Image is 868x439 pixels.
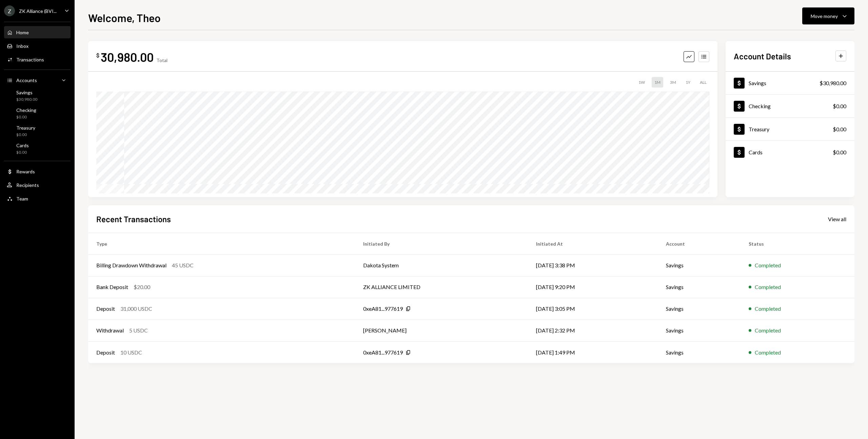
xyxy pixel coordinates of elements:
a: Cards$0.00 [726,141,854,164]
div: 1W [636,77,648,88]
th: Initiated By [355,233,528,254]
div: Recipients [16,182,39,188]
th: Type [88,233,355,254]
div: Team [16,196,28,202]
div: Bank Deposit [96,283,128,291]
div: 10 USDC [120,348,142,357]
div: $0.00 [833,102,846,110]
div: Deposit [96,305,115,313]
div: Withdrawal [96,326,124,335]
div: 5 USDC [129,326,148,335]
a: Inbox [4,40,71,52]
td: [DATE] 2:32 PM [528,320,658,341]
div: $ [96,52,99,59]
div: Savings [749,80,766,86]
div: Treasury [16,125,35,131]
div: 45 USDC [172,261,194,269]
div: Accounts [16,77,37,83]
div: View all [828,216,846,223]
div: Z [4,5,15,16]
td: Savings [658,341,741,363]
div: Cards [16,142,29,148]
div: $30,980.00 [820,79,846,87]
div: 0xeA81...977619 [363,348,403,357]
a: Home [4,26,71,38]
div: ZK Alliance (BVI... [19,8,57,14]
div: Completed [755,283,781,291]
div: $20.00 [134,283,150,291]
a: Treasury$0.00 [726,118,854,140]
a: Cards$0.00 [4,140,71,157]
div: Completed [755,348,781,357]
div: $30,980.00 [16,97,37,102]
button: Move money [802,7,854,24]
div: $0.00 [16,132,35,138]
div: 3M [667,77,679,88]
a: Transactions [4,53,71,65]
th: Account [658,233,741,254]
h2: Account Details [734,51,791,62]
th: Status [741,233,854,254]
div: ALL [697,77,709,88]
div: Checking [16,107,36,113]
td: [PERSON_NAME] [355,320,528,341]
div: 31,000 USDC [120,305,152,313]
td: Savings [658,276,741,298]
td: [DATE] 3:05 PM [528,298,658,320]
a: Team [4,192,71,205]
div: Completed [755,326,781,335]
a: Savings$30,980.00 [726,72,854,94]
div: Home [16,30,29,35]
div: 1M [652,77,663,88]
td: Savings [658,298,741,320]
a: Rewards [4,165,71,177]
div: Rewards [16,169,35,174]
a: Recipients [4,179,71,191]
td: Savings [658,254,741,276]
td: [DATE] 1:49 PM [528,341,658,363]
div: 0xeA81...977619 [363,305,403,313]
div: Completed [755,261,781,269]
div: 30,980.00 [101,49,154,64]
th: Initiated At [528,233,658,254]
div: $0.00 [16,114,36,120]
div: Move money [811,13,838,20]
div: $0.00 [16,150,29,155]
a: Treasury$0.00 [4,123,71,139]
td: [DATE] 3:38 PM [528,254,658,276]
div: Completed [755,305,781,313]
td: Dakota System [355,254,528,276]
div: Total [156,57,167,63]
div: $0.00 [833,148,846,156]
h1: Welcome, Theo [88,11,161,24]
div: Savings [16,90,37,95]
div: Deposit [96,348,115,357]
td: [DATE] 9:20 PM [528,276,658,298]
div: 1Y [683,77,693,88]
div: Transactions [16,57,44,62]
div: $0.00 [833,125,846,133]
a: View all [828,215,846,223]
div: Inbox [16,43,28,49]
h2: Recent Transactions [96,213,171,225]
div: Treasury [749,126,769,132]
div: Cards [749,149,763,155]
div: Billing Drawdown Withdrawal [96,261,166,269]
div: Checking [749,103,771,109]
a: Savings$30,980.00 [4,88,71,104]
a: Checking$0.00 [726,95,854,117]
a: Accounts [4,74,71,86]
a: Checking$0.00 [4,105,71,121]
td: Savings [658,320,741,341]
td: ZK ALLIANCE LIMITED [355,276,528,298]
